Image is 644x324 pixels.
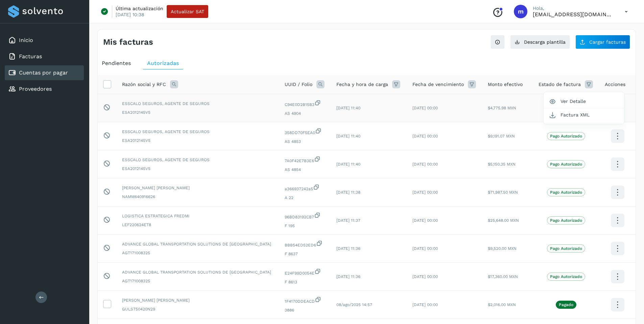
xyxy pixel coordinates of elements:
a: Inicio [19,37,33,43]
div: Proveedores [5,82,84,96]
div: Inicio [5,33,84,48]
a: Proveedores [19,86,52,92]
button: Ver Detalle [544,95,624,108]
div: Cuentas por pagar [5,65,84,80]
a: Cuentas por pagar [19,69,68,76]
button: Factura XML [544,108,624,121]
div: Facturas [5,49,84,64]
a: Facturas [19,53,42,60]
